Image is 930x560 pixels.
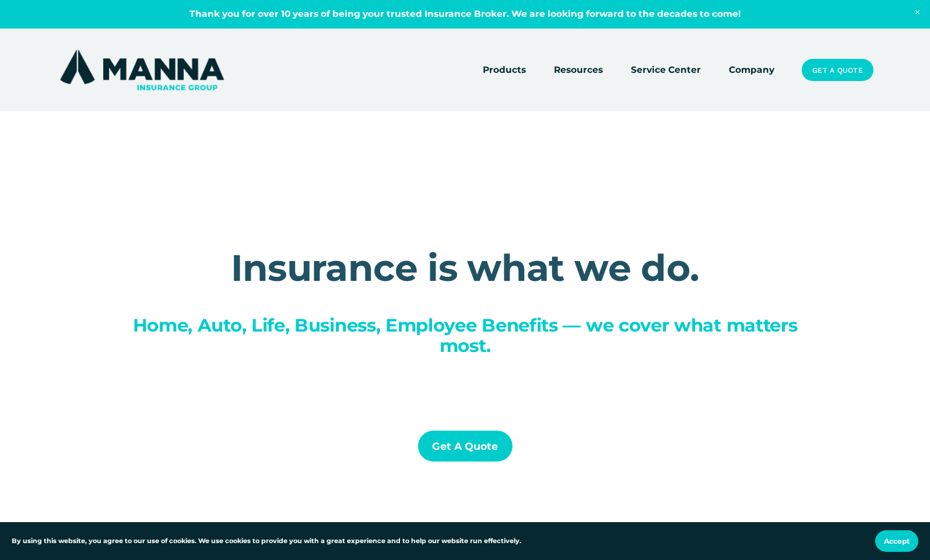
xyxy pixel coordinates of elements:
a: Company [729,62,774,78]
strong: Insurance is what we do. [231,245,700,290]
button: Accept [875,530,918,552]
a: folder dropdown [554,62,603,78]
span: Accept [884,537,910,545]
span: Products [483,63,526,78]
a: Service Center [631,62,701,78]
span: Home, Auto, Life, Business, Employee Benefits — we cover what matters most. [133,314,802,357]
img: Manna Insurance Group [57,47,227,93]
span: Resources [554,63,603,78]
p: By using this website, you agree to our use of cookies. We use cookies to provide you with a grea... [12,536,521,547]
a: folder dropdown [483,62,526,78]
a: Get a Quote [418,431,513,462]
a: Get a Quote [802,59,873,81]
